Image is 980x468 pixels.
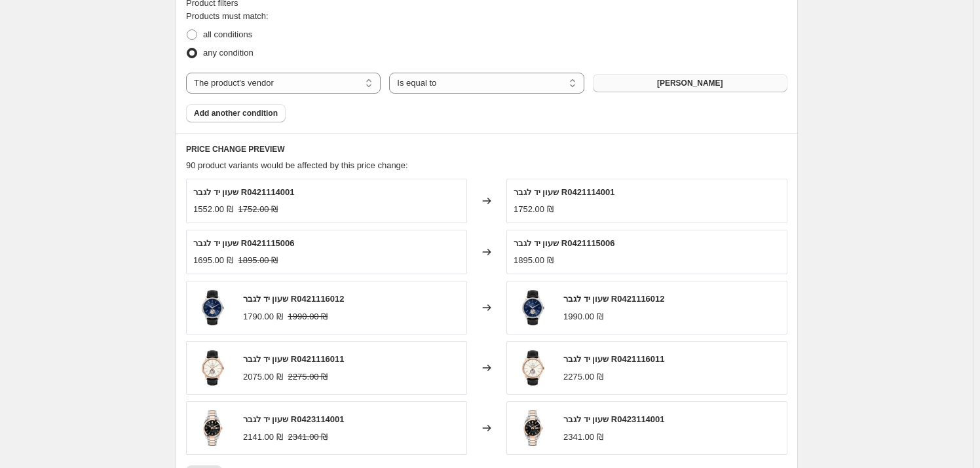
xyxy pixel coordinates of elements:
[203,29,252,39] span: all conditions
[288,370,328,384] strike: 2275.00 ₪
[193,408,233,448] img: R0423114001_1_80x.jpg
[243,414,345,424] span: שעון יד לגבר R0423114001
[193,348,233,387] img: R0421116011_1_80x.jpg
[186,160,408,170] span: 90 product variants would be affected by this price change:
[563,414,665,424] span: שעון יד לגבר R0423114001
[193,288,233,327] img: R0421116012_1_80x.jpg
[657,78,723,88] span: [PERSON_NAME]
[186,104,286,122] button: Add another condition
[193,254,233,267] div: 1695.00 ₪
[593,74,787,92] button: [PERSON_NAME]
[514,187,615,197] span: שעון יד לגבר R0421114001
[514,203,554,216] div: 1752.00 ₪
[238,254,278,267] strike: 1895.00 ₪
[563,370,603,384] div: 2275.00 ₪
[186,144,787,154] h6: PRICE CHANGE PREVIEW
[243,431,283,444] div: 2141.00 ₪
[288,431,328,444] strike: 2341.00 ₪
[514,408,553,448] img: R0423114001_1_80x.jpg
[194,108,278,118] span: Add another condition
[238,203,278,216] strike: 1752.00 ₪
[243,294,345,304] span: שעון יד לגבר R0421116012
[243,354,345,364] span: שעון יד לגבר R0421116011
[243,310,283,323] div: 1790.00 ₪
[514,348,553,387] img: R0421116011_1_80x.jpg
[514,254,554,267] div: 1895.00 ₪
[563,310,603,323] div: 1990.00 ₪
[563,431,603,444] div: 2341.00 ₪
[243,370,283,384] div: 2075.00 ₪
[193,238,295,248] span: שעון יד לגבר R0421115006
[563,294,665,304] span: שעון יד לגבר R0421116012
[186,11,269,21] span: Products must match:
[514,238,615,248] span: שעון יד לגבר R0421115006
[193,203,233,216] div: 1552.00 ₪
[203,48,254,58] span: any condition
[563,354,665,364] span: שעון יד לגבר R0421116011
[514,288,553,327] img: R0421116012_1_80x.jpg
[193,187,295,197] span: שעון יד לגבר R0421114001
[288,310,328,323] strike: 1990.00 ₪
